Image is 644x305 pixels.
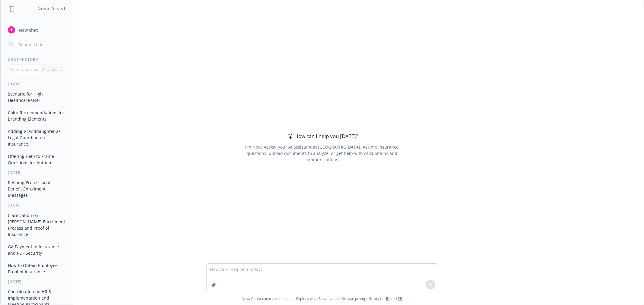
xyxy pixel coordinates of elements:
[5,178,68,200] button: Refining Professional Benefit Enrollment Messages
[1,203,73,208] div: [DATE]
[18,27,38,33] span: New chat
[1,279,73,284] div: [DATE]
[5,210,68,239] button: Clarification on [PERSON_NAME] Enrollment Process and Proof of Insurance
[3,292,641,305] span: Nova Assist can make mistakes. Explore what Nova can do: Browse prompt library for and
[1,81,73,86] div: [DATE]
[5,151,68,168] button: Offering Help to Frame Questions for Anthem
[5,108,68,124] button: Color Recommendations for Branding Elements
[237,144,407,163] div: I'm Nova Assist, your AI assistant at [GEOGRAPHIC_DATA]. Ask me insurance questions, upload docum...
[5,260,68,277] button: How to Obtain Employee Proof of Insurance
[11,67,38,72] p: Current account
[1,170,73,175] div: [DATE]
[37,5,66,12] h1: Nova Assist
[286,132,358,140] div: How can I help you [DATE]?
[5,24,68,35] button: New chat
[5,89,68,105] button: Scenario for High Healthcare User
[5,126,68,149] button: Adding Granddaughter as Legal Guardian on Insurance
[398,296,402,301] a: TR
[42,67,62,72] p: All accounts
[386,296,390,301] a: BI
[18,40,66,49] input: Search chats
[1,57,73,62] div: Chat History
[5,242,68,258] button: GA Payment in Insurance and PDF Security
